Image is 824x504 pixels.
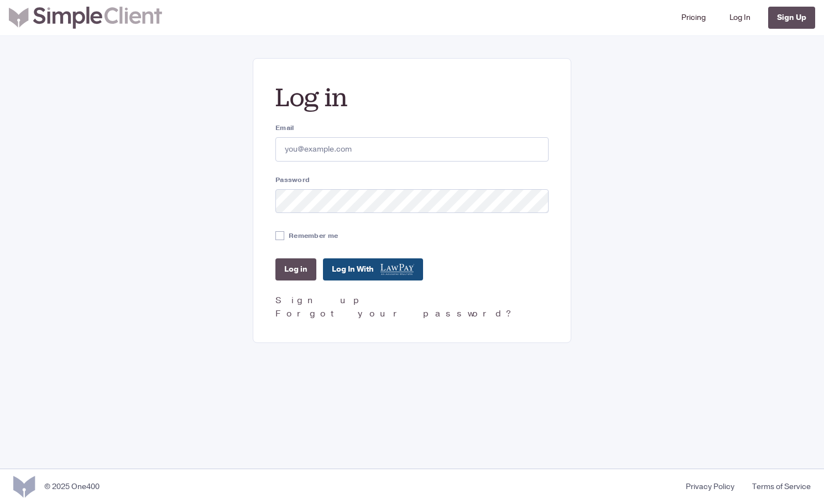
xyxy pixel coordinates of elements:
a: Terms of Service [743,481,811,492]
a: Pricing [677,4,710,31]
label: Password [275,175,549,185]
div: © 2025 One400 [44,481,100,492]
label: Remember me [289,231,338,241]
a: Log In With [323,258,423,280]
label: Email [275,123,549,133]
h2: Log in [275,81,549,114]
a: Privacy Policy [677,481,743,492]
input: you@example.com [275,137,549,162]
a: Forgot your password? [275,308,515,320]
input: Log in [275,258,316,280]
a: Log In [725,4,755,31]
a: Sign up [275,294,366,306]
a: Sign Up [768,7,815,29]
